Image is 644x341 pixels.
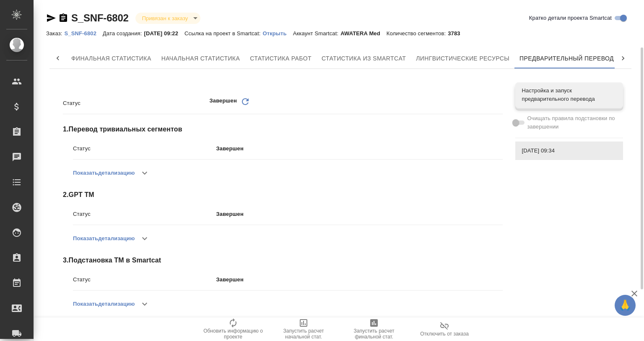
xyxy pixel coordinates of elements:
[73,228,135,249] button: Показатьдетализацию
[420,331,469,337] span: Отключить от заказа
[144,30,184,37] p: [DATE] 09:22
[529,14,612,22] span: Кратко детали проекта Smartcat
[322,53,406,64] span: Статистика из Smartcat
[262,29,293,37] a: Открыть
[73,210,216,218] p: Статус
[46,30,64,37] p: Заказ:
[73,144,216,153] p: Статус
[71,53,151,64] span: Финальная статистика
[203,328,263,340] span: Обновить информацию о проекте
[618,296,632,314] span: 🙏
[135,13,200,24] div: Привязан к заказу
[64,30,103,37] p: S_SNF-6802
[216,210,503,218] p: Завершен
[210,97,237,110] p: Завершен
[73,163,135,183] button: Показатьдетализацию
[387,30,448,37] p: Количество сегментов:
[344,328,404,340] span: Запустить расчет финальной стат.
[71,12,129,24] a: S_SNF-6802
[63,124,503,134] span: 1 . Перевод тривиальных сегментов
[103,30,144,37] p: Дата создания:
[522,87,616,103] span: Настройка и запуск предварительного перевода
[262,30,293,37] p: Открыть
[448,30,466,37] p: 3783
[522,147,616,155] span: [DATE] 09:34
[63,255,503,265] span: 3 . Подстановка ТМ в Smartcat
[63,99,210,108] p: Статус
[340,30,387,37] p: AWATERA Med
[46,13,56,23] button: Скопировать ссылку для ЯМессенджера
[198,317,268,341] button: Обновить информацию о проекте
[216,275,503,284] p: Завершен
[268,317,339,341] button: Запустить расчет начальной стат.
[293,30,340,37] p: Аккаунт Smartcat:
[519,53,614,64] span: Предварительный перевод
[216,144,503,153] p: Завершен
[615,295,636,316] button: 🙏
[273,328,334,340] span: Запустить расчет начальной стат.
[515,142,623,160] div: [DATE] 09:34
[416,53,509,64] span: Лингвистические ресурсы
[515,82,623,108] div: Настройка и запуск предварительного перевода
[140,15,190,22] button: Привязан к заказу
[63,190,503,200] span: 2 . GPT TM
[73,275,216,284] p: Статус
[527,114,617,131] span: Очищать правила подстановки по завершении
[73,294,135,314] button: Показатьдетализацию
[58,13,68,23] button: Скопировать ссылку
[184,30,262,37] p: Ссылка на проект в Smartcat:
[64,29,103,37] a: S_SNF-6802
[339,317,409,341] button: Запустить расчет финальной стат.
[250,53,312,64] span: Статистика работ
[161,53,240,64] span: Начальная статистика
[409,317,480,341] button: Отключить от заказа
